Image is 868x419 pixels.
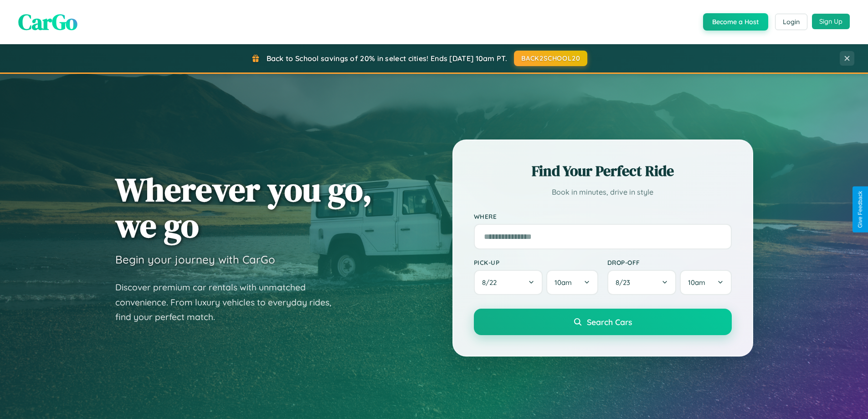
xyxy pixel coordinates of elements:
button: Search Cars [474,309,732,335]
span: 8 / 23 [616,278,635,287]
span: CarGo [18,7,77,37]
span: 10am [688,278,705,287]
h1: Wherever you go, we go [115,171,372,243]
button: BACK2SCHOOL20 [514,51,587,66]
h3: Begin your journey with CarGo [115,253,275,266]
span: Back to School savings of 20% in select cities! Ends [DATE] 10am PT. [267,54,507,63]
span: 8 / 22 [482,278,501,287]
label: Drop-off [607,259,732,266]
label: Pick-up [474,259,598,266]
button: 10am [546,270,598,295]
div: Give Feedback [857,191,863,228]
span: Search Cars [587,317,632,327]
button: 10am [680,270,731,295]
span: 10am [555,278,572,287]
label: Where [474,212,732,220]
p: Book in minutes, drive in style [474,186,732,199]
button: Sign Up [812,14,850,29]
h2: Find Your Perfect Ride [474,161,732,181]
button: Become a Host [703,13,768,31]
button: 8/22 [474,270,543,295]
p: Discover premium car rentals with unmatched convenience. From luxury vehicles to everyday rides, ... [115,280,343,325]
button: 8/23 [607,270,677,295]
button: Login [775,14,807,30]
